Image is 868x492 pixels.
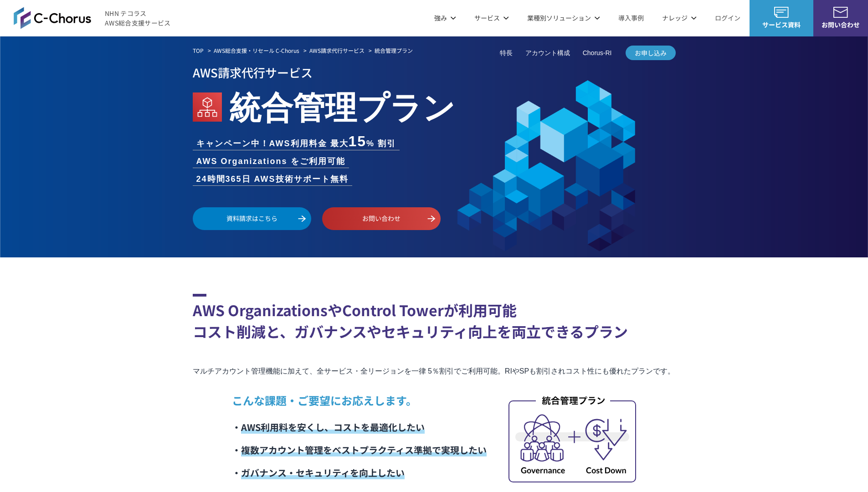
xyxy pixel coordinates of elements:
[241,466,405,479] span: ガバナンス・セキュリティを向上したい
[193,365,676,378] p: マルチアカウント管理機能に加えて、全サービス・全リージョンを一律 5％割引でご利用可能。RIやSPも割引されコスト性にも優れたプランです。
[232,392,487,409] p: こんな課題・ご要望にお応えします。
[525,48,570,58] a: アカウント構成
[193,207,311,230] a: 資料請求はこちら
[500,48,513,58] a: 特長
[774,7,789,18] img: AWS総合支援サービス C-Chorus サービス資料
[241,443,487,456] span: 複数アカウント管理をベストプラクティス準拠で実現したい
[322,207,441,230] a: お問い合わせ
[193,92,222,122] img: AWS Organizations
[193,155,349,168] li: AWS Organizations をご利用可能
[232,416,487,439] li: ・
[309,46,365,55] a: AWS請求代行サービス
[232,439,487,461] li: ・
[375,46,413,54] em: 統合管理プラン
[715,13,740,23] a: ログイン
[527,13,600,23] p: 業種別ソリューション
[434,13,456,23] p: 強み
[626,48,676,58] span: お申し込み
[833,7,848,18] img: お問い合わせ
[583,48,612,58] a: Chorus-RI
[193,173,352,185] li: 24時間365日 AWS技術サポート無料
[474,13,509,23] p: サービス
[105,9,171,28] span: NHN テコラス AWS総合支援サービス
[241,420,425,434] span: AWS利用料を安くし、コストを最適化したい
[349,133,367,149] span: 15
[14,7,171,29] a: AWS総合支援サービス C-ChorusNHN テコラスAWS総合支援サービス
[750,20,813,30] span: サービス資料
[813,20,868,30] span: お問い合わせ
[214,46,299,55] a: AWS総合支援・リセール C-Chorus
[14,7,91,29] img: AWS総合支援サービス C-Chorus
[618,13,644,23] a: 導入事例
[229,82,455,128] em: 統合管理プラン
[508,394,636,482] img: 統合管理プラン_内容イメージ
[193,294,676,342] h2: AWS OrganizationsやControl Towerが利用可能 コスト削減と、ガバナンスやセキュリティ向上を両立できるプラン
[193,62,676,82] p: AWS請求代行サービス
[193,134,400,150] li: キャンペーン中！AWS利用料金 最大 % 割引
[193,46,204,55] a: TOP
[232,461,487,484] li: ・
[626,46,676,60] a: お申し込み
[662,13,697,23] p: ナレッジ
